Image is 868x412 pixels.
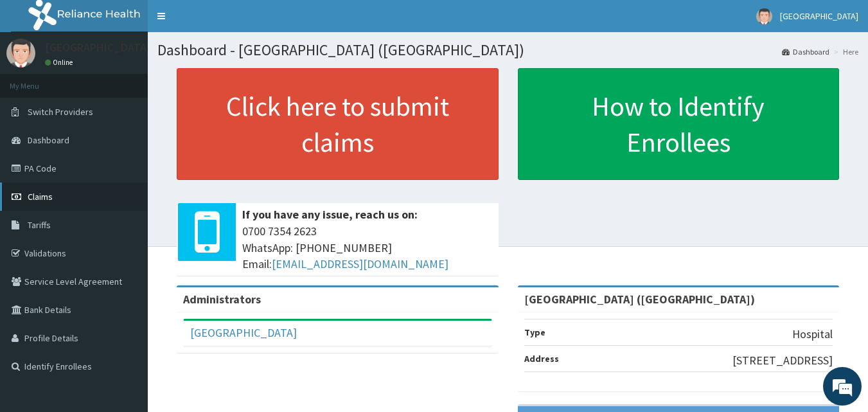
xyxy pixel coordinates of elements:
span: 0700 7354 2623 WhatsApp: [PHONE_NUMBER] Email: [242,223,492,273]
img: User Image [6,39,35,67]
b: Type [524,327,545,338]
li: Here [831,46,858,57]
p: [GEOGRAPHIC_DATA] [45,42,151,53]
img: d_794563401_company_1708531726252_794563401 [24,64,52,96]
span: [GEOGRAPHIC_DATA] [780,10,858,22]
span: Claims [28,191,53,202]
a: Online [45,58,76,67]
p: Hospital [792,326,833,343]
b: Administrators [183,292,261,307]
a: Dashboard [782,46,829,57]
a: [EMAIL_ADDRESS][DOMAIN_NAME] [272,256,448,271]
img: User Image [756,8,772,24]
b: If you have any issue, reach us on: [242,207,418,222]
span: Dashboard [28,134,69,146]
p: [STREET_ADDRESS] [732,352,833,369]
a: How to Identify Enrollees [518,68,840,180]
b: Address [524,353,559,364]
a: [GEOGRAPHIC_DATA] [190,325,297,340]
textarea: Type your message and hit 'Enter' [6,275,245,320]
strong: [GEOGRAPHIC_DATA] ([GEOGRAPHIC_DATA]) [524,292,755,307]
span: Tariffs [28,219,51,231]
span: We're online! [75,124,177,254]
span: Switch Providers [28,106,93,118]
div: Minimize live chat window [211,6,242,37]
h1: Dashboard - [GEOGRAPHIC_DATA] ([GEOGRAPHIC_DATA]) [157,42,858,58]
div: Chat with us now [67,72,216,89]
a: Click here to submit claims [177,68,499,180]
